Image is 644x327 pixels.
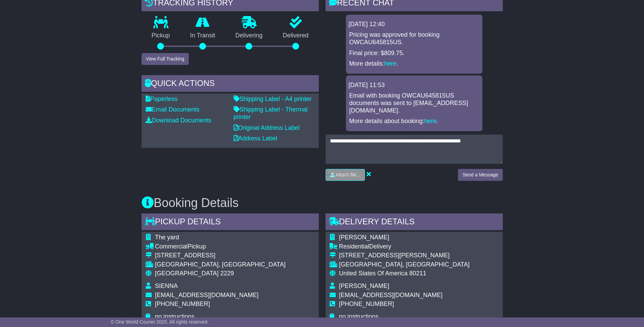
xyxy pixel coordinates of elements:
[339,282,389,289] span: [PERSON_NAME]
[155,282,178,289] span: SIENNA
[142,196,503,210] h3: Booking Details
[339,313,379,320] span: no instructions
[349,60,479,68] p: More details: .
[111,319,209,325] span: © One World Courier 2025. All rights reserved.
[339,252,470,259] div: [STREET_ADDRESS][PERSON_NAME]
[339,234,389,241] span: [PERSON_NAME]
[142,213,319,232] div: Pickup Details
[225,32,273,39] p: Delivering
[155,252,286,259] div: [STREET_ADDRESS]
[326,213,503,232] div: Delivery Details
[146,106,200,113] a: Email Documents
[180,32,225,39] p: In Transit
[142,53,189,65] button: View Full Tracking
[234,106,308,120] a: Shipping Label - Thermal printer
[146,96,178,102] a: Paperless
[234,96,312,102] a: Shipping Label - A4 printer
[142,32,180,39] p: Pickup
[155,292,259,298] span: [EMAIL_ADDRESS][DOMAIN_NAME]
[349,92,479,114] p: Email with booking OWCAU645815US documents was sent to [EMAIL_ADDRESS][DOMAIN_NAME].
[155,300,210,307] span: [PHONE_NUMBER]
[409,270,426,277] span: 80211
[458,169,502,181] button: Send a Message
[339,243,470,251] div: Delivery
[155,270,219,277] span: [GEOGRAPHIC_DATA]
[273,32,319,39] p: Delivered
[234,135,277,142] a: Address Label
[234,124,300,131] a: Original Address Label
[220,270,234,277] span: 2229
[349,118,479,125] p: More details about booking: .
[424,118,437,124] a: here
[146,117,211,124] a: Download Documents
[142,75,319,93] div: Quick Actions
[349,50,479,57] p: Final price: $809.75.
[155,313,195,320] span: no instructions
[339,243,369,250] span: Residential
[349,31,479,46] p: Pricing was approved for booking OWCAU645815US.
[155,234,179,241] span: The yard
[384,60,397,67] a: here
[155,243,286,251] div: Pickup
[339,300,394,307] span: [PHONE_NUMBER]
[155,243,188,250] span: Commercial
[155,261,286,269] div: [GEOGRAPHIC_DATA], [GEOGRAPHIC_DATA]
[339,292,443,298] span: [EMAIL_ADDRESS][DOMAIN_NAME]
[349,21,480,28] div: [DATE] 12:40
[339,270,408,277] span: United States Of America
[349,82,480,89] div: [DATE] 11:53
[339,261,470,269] div: [GEOGRAPHIC_DATA], [GEOGRAPHIC_DATA]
